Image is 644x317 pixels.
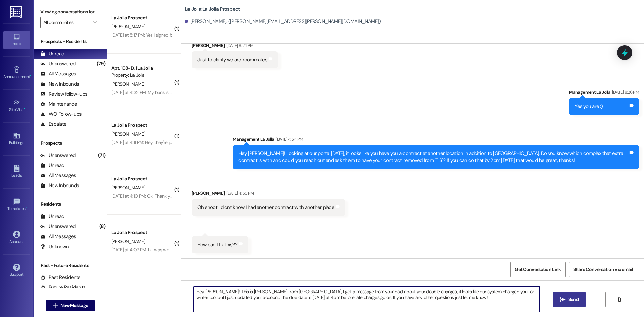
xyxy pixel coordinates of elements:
div: [DATE] 4:55 PM [225,190,254,197]
div: (79) [95,59,107,69]
div: [DATE] 8:24 PM [225,42,253,49]
a: Account [3,229,30,247]
a: Support [3,262,30,280]
div: [DATE] at 4:11 PM: Hey, they're just waiting for his request. They said they will get it changed ... [111,139,469,145]
div: [DATE] 8:26 PM [610,89,639,96]
a: Templates • [3,196,30,214]
div: La Jolla Prospect [111,122,173,129]
div: All Messages [40,70,76,77]
span: Get Conversation Link [515,266,561,273]
div: [DATE] at 4:32 PM: My bank is not able to cancel the payment so that will not be possible. Thank ... [111,89,320,95]
button: Get Conversation Link [510,262,565,277]
div: Past Residents [40,274,81,281]
a: Inbox [3,31,30,49]
div: Prospects [34,140,107,147]
div: Prospects + Residents [34,38,107,45]
span: [PERSON_NAME] [111,184,145,191]
i:  [616,297,622,302]
div: [DATE] at 4:07 PM: hi i was wondering what my mailing address would be and if i can start sending... [111,247,354,253]
div: Oh shoot I didn't know I had another contract with another place [197,204,334,211]
div: Hey [PERSON_NAME]! Looking at our portal [DATE], it looks like you have you a contract at another... [238,150,628,164]
a: Leads [3,163,30,181]
div: Unread [40,213,64,220]
textarea: Hey [PERSON_NAME]! This is [PERSON_NAME] from [GEOGRAPHIC_DATA], I got a message from your dad ab... [194,287,540,312]
div: Future Residents [40,284,86,291]
div: Management La Jolla [233,136,639,145]
button: New Message [46,300,95,311]
div: La Jolla Prospect [111,175,173,182]
span: New Message [60,302,88,309]
b: La Jolla: La Jolla Prospect [185,6,240,13]
span: Share Conversation via email [573,266,633,273]
div: [PERSON_NAME]. ([PERSON_NAME][EMAIL_ADDRESS][PERSON_NAME][DOMAIN_NAME]) [185,18,381,25]
span: • [26,205,27,210]
span: [PERSON_NAME] [111,131,145,137]
div: Unanswered [40,152,76,159]
span: • [30,73,31,78]
div: (8) [98,221,107,232]
a: Site Visit • [3,97,30,115]
div: Residents [34,201,107,208]
div: La Jolla Prospect [111,14,173,21]
div: Property: La Jolla [111,72,173,79]
input: All communities [43,17,90,28]
label: Viewing conversations for [40,7,100,17]
div: Unanswered [40,60,76,67]
div: (71) [96,150,107,161]
button: Send [553,292,586,307]
button: Share Conversation via email [569,262,637,277]
div: Management La Jolla [569,89,639,98]
div: [PERSON_NAME] [192,42,278,51]
div: New Inbounds [40,81,79,88]
i:  [93,20,97,25]
div: La Jolla Prospect [111,229,173,236]
div: Unread [40,162,64,169]
img: ResiDesk Logo [10,6,23,18]
div: Past + Future Residents [34,262,107,269]
span: [PERSON_NAME] [111,238,145,244]
div: Unanswered [40,223,76,230]
div: Yes you are :) [575,103,603,110]
div: Review follow-ups [40,91,87,98]
i:  [560,297,565,302]
span: [PERSON_NAME] [111,23,145,30]
div: WO Follow-ups [40,111,82,118]
div: Unread [40,50,64,57]
span: Send [568,296,579,303]
div: [DATE] at 5:17 PM: Yes I signed it [111,32,172,38]
span: [PERSON_NAME] [111,81,145,87]
i:  [53,303,58,308]
div: New Inbounds [40,182,79,189]
div: Just to clarify we are roommates [197,56,267,63]
div: Unknown [40,243,69,250]
a: Buildings [3,130,30,148]
div: Escalate [40,121,66,128]
div: Apt. 108~D, 1 La Jolla [111,65,173,72]
div: [PERSON_NAME] [192,190,345,199]
div: How can I fix this?? [197,241,237,248]
div: All Messages [40,172,76,179]
span: • [24,106,25,111]
div: All Messages [40,233,76,240]
div: [DATE] at 4:10 PM: Ok! Thank you! [111,193,176,199]
div: Maintenance [40,101,77,108]
div: [DATE] 4:54 PM [274,136,303,143]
